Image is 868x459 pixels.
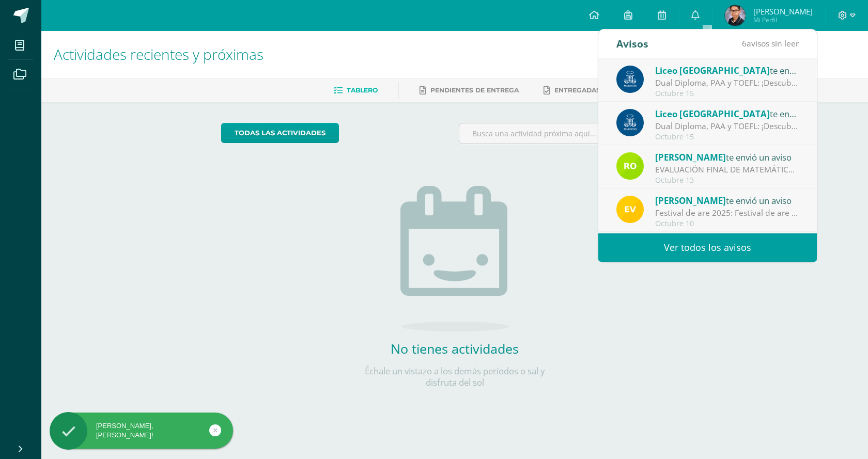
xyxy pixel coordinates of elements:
[221,123,339,143] a: todas las Actividades
[655,108,770,120] span: Liceo [GEOGRAPHIC_DATA]
[655,176,799,185] div: Octubre 13
[655,77,799,89] div: Dual Diploma, PAA y TOEFL: ¡Descubre un proyecto educativo innovador para ti y tu familia! Vamos ...
[430,86,519,94] span: Pendientes de entrega
[655,107,799,120] div: te envió un aviso
[334,82,378,99] a: Tablero
[554,86,600,94] span: Entregadas
[655,151,726,163] span: [PERSON_NAME]
[655,120,799,132] div: Dual Diploma, PAA y TOEFL: ¡Descubre un proyecto educativo innovador para ti y tu familia! Vamos ...
[725,5,746,26] img: 40090d8ecdd98f938d4ec4f5cb22cfdc.png
[742,38,747,49] span: 6
[616,152,644,180] img: 53ebae3843709d0b88523289b497d643.png
[655,65,770,76] span: Liceo [GEOGRAPHIC_DATA]
[655,150,799,164] div: te envió un aviso
[420,82,519,99] a: Pendientes de entrega
[54,44,263,64] span: Actividades recientes y próximas
[598,233,817,262] a: Ver todos los avisos
[544,82,600,99] a: Entregadas
[616,66,644,93] img: b41cd0bd7c5dca2e84b8bd7996f0ae72.png
[655,195,726,207] span: [PERSON_NAME]
[753,15,813,24] span: Mi Perfil
[459,123,688,144] input: Busca una actividad próxima aquí...
[616,196,644,223] img: 383db5ddd486cfc25017fad405f5d727.png
[351,366,558,388] p: Échale un vistazo a los demás períodos o sal y disfruta del sol
[347,86,378,94] span: Tablero
[655,64,799,77] div: te envió un aviso
[655,164,799,176] div: EVALUACIÓN FINAL DE MATEMÁTICA: Buenos días estimados padres de familia, es un gusto saludarles, ...
[655,133,799,141] div: Octubre 15
[400,186,509,331] img: no_activities.png
[616,109,644,136] img: b41cd0bd7c5dca2e84b8bd7996f0ae72.png
[655,207,799,219] div: Festival de are 2025: Festival de are 2025
[351,340,558,357] h2: No tienes actividades
[655,89,799,98] div: Octubre 15
[616,29,648,58] div: Avisos
[753,6,813,17] span: [PERSON_NAME]
[655,219,799,228] div: Octubre 10
[742,38,799,49] span: avisos sin leer
[655,194,799,207] div: te envió un aviso
[50,421,233,440] div: [PERSON_NAME], [PERSON_NAME]!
